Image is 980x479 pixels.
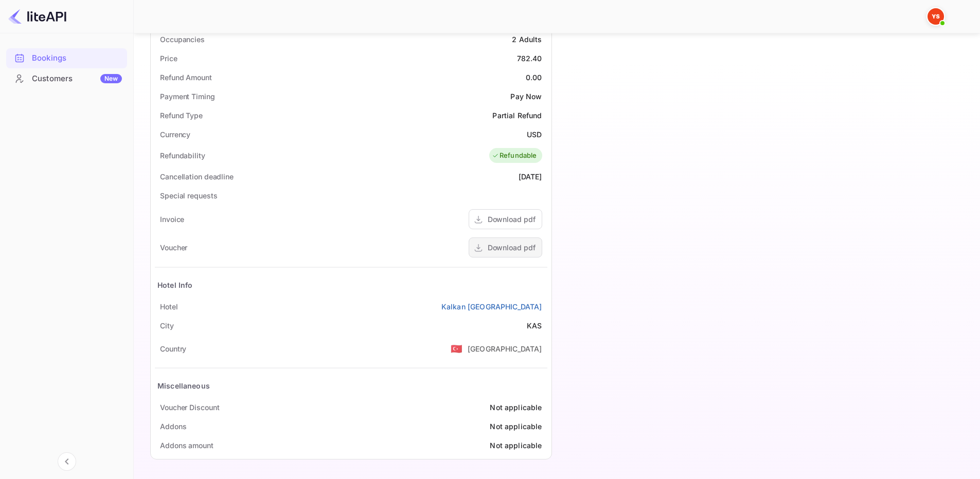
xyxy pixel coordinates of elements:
div: New [100,74,122,83]
div: Currency [160,129,190,140]
div: Refund Amount [160,72,212,83]
div: Not applicable [490,421,542,432]
div: Refundable [492,151,537,161]
div: USD [527,129,542,140]
div: Addons [160,421,186,432]
div: Hotel Info [157,280,193,290]
span: United States [451,339,462,358]
div: Download pdf [488,214,536,225]
div: Pay Now [510,91,542,102]
button: Collapse navigation [58,452,76,471]
div: KAS [527,320,542,331]
div: Customers [32,73,122,85]
div: Addons amount [160,440,213,451]
a: CustomersNew [6,69,127,88]
div: Bookings [6,48,127,68]
div: Special requests [160,190,217,201]
img: LiteAPI logo [8,8,66,25]
div: Hotel [160,301,178,312]
div: 0.00 [526,72,542,83]
div: Voucher [160,242,187,253]
div: Bookings [32,52,122,64]
div: Partial Refund [492,110,542,121]
div: Occupancies [160,34,205,45]
div: 782.40 [517,53,542,64]
div: Voucher Discount [160,402,219,413]
div: CustomersNew [6,69,127,89]
div: Payment Timing [160,91,215,102]
div: Miscellaneous [157,380,210,391]
div: Not applicable [490,440,542,451]
div: Price [160,53,177,64]
div: Country [160,343,186,354]
img: Yandex Support [928,8,944,25]
div: Download pdf [488,242,536,253]
div: Not applicable [490,402,542,413]
div: City [160,320,174,331]
div: 2 Adults [512,34,542,45]
div: Invoice [160,214,184,225]
a: Kalkan [GEOGRAPHIC_DATA] [441,301,542,312]
div: Refundability [160,150,205,161]
div: [GEOGRAPHIC_DATA] [468,343,542,354]
div: [DATE] [519,171,542,182]
div: Refund Type [160,110,203,121]
div: Cancellation deadline [160,171,234,182]
a: Bookings [6,48,127,67]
